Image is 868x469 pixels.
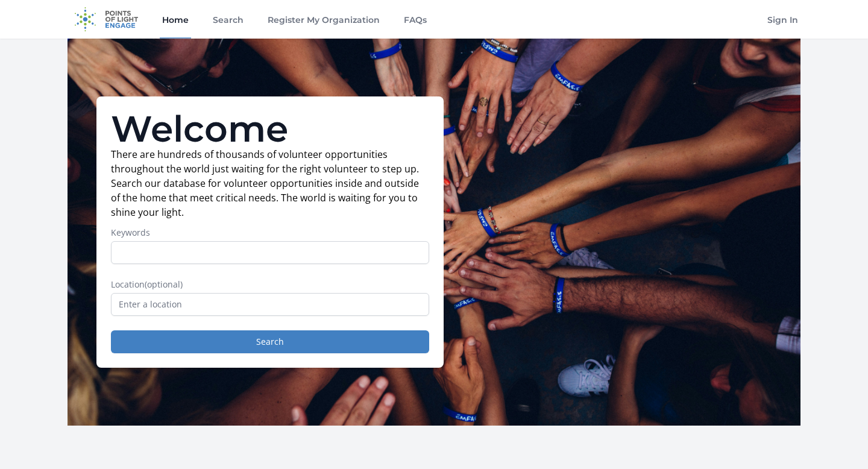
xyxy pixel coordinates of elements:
[145,279,183,290] span: (optional)
[111,111,429,147] h1: Welcome
[111,279,429,291] label: Location
[111,330,429,353] button: Search
[111,147,429,219] p: There are hundreds of thousands of volunteer opportunities throughout the world just waiting for ...
[111,227,429,239] label: Keywords
[111,293,429,316] input: Enter a location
